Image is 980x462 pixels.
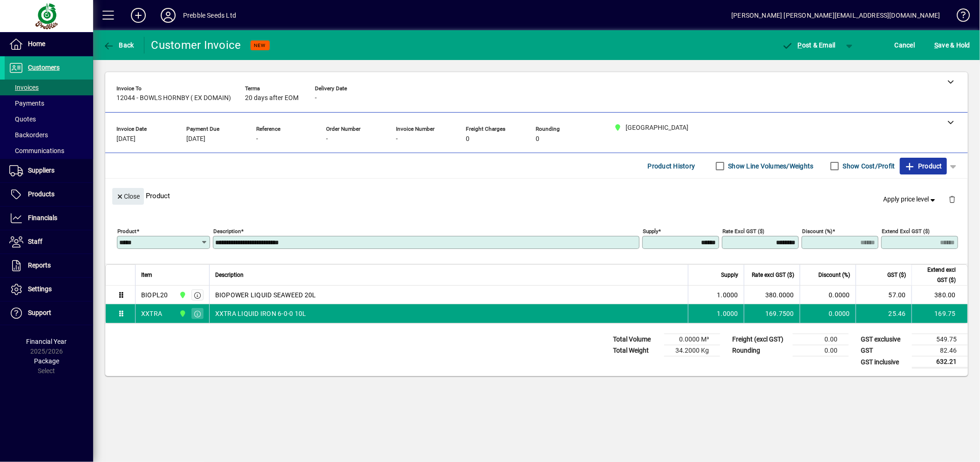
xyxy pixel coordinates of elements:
mat-label: Supply [643,228,658,234]
div: [PERSON_NAME] [PERSON_NAME][EMAIL_ADDRESS][DOMAIN_NAME] [731,8,940,23]
a: Knowledge Base [950,2,968,32]
span: ost & Email [782,41,836,49]
td: 0.0000 [800,286,856,304]
a: Reports [5,254,93,277]
td: 632.21 [912,356,968,368]
td: GST [856,345,912,356]
span: Extend excl GST ($) [918,265,956,285]
button: Apply price level [880,191,941,208]
div: BIOPL20 [141,290,168,300]
span: S [934,41,938,49]
td: GST exclusive [856,334,912,345]
mat-label: Extend excl GST ($) [882,228,930,234]
span: Products [28,190,54,198]
span: [DATE] [186,135,205,143]
td: Total Weight [608,345,664,356]
a: Products [5,183,93,206]
span: Invoices [9,84,39,91]
span: Financials [28,214,57,221]
td: 0.00 [793,334,849,345]
button: Product History [644,158,699,174]
app-page-header-button: Delete [941,195,963,203]
a: Communications [5,143,93,159]
button: Product [900,158,947,174]
button: Post & Email [777,37,840,54]
span: Backorders [9,131,48,139]
span: Customers [28,64,60,71]
span: GST ($) [887,270,906,280]
div: XXTRA [141,309,162,318]
span: CHRISTCHURCH [177,290,187,300]
span: Apply price level [884,194,938,204]
label: Show Cost/Profit [841,161,895,171]
a: Financials [5,207,93,230]
a: Settings [5,278,93,301]
td: 0.0000 [800,304,856,323]
button: Save & Hold [932,37,973,54]
span: Quotes [9,115,36,123]
span: Discount (%) [818,270,850,280]
span: 0 [536,135,539,143]
span: Back [103,41,134,49]
a: Home [5,33,93,56]
span: XXTRA LIQUID IRON 6-0-0 10L [215,309,306,318]
a: Suppliers [5,159,93,182]
td: 57.00 [856,286,912,304]
mat-label: Description [213,228,241,234]
span: Support [28,309,51,316]
span: Supply [721,270,738,280]
button: Delete [941,188,963,210]
mat-label: Product [117,228,136,234]
span: P [798,41,802,49]
span: 1.0000 [717,290,739,300]
span: BIOPOWER LIQUID SEAWEED 20L [215,290,316,300]
td: 380.00 [912,286,967,304]
td: GST inclusive [856,356,912,368]
span: Settings [28,285,52,293]
span: [DATE] [116,135,136,143]
mat-label: Rate excl GST ($) [722,228,764,234]
div: 169.7500 [750,309,794,318]
td: Total Volume [608,334,664,345]
div: Prebble Seeds Ltd [183,8,236,23]
span: CHRISTCHURCH [177,308,187,319]
button: Add [123,7,153,24]
td: 0.00 [793,345,849,356]
td: 549.75 [912,334,968,345]
span: Communications [9,147,64,154]
button: Back [101,37,136,54]
mat-label: Discount (%) [802,228,832,234]
div: Customer Invoice [151,38,241,53]
td: 34.2000 Kg [664,345,720,356]
td: 0.0000 M³ [664,334,720,345]
span: NEW [254,42,266,48]
td: Freight (excl GST) [728,334,793,345]
td: 25.46 [856,304,912,323]
button: Profile [153,7,183,24]
span: Cancel [895,38,915,53]
label: Show Line Volumes/Weights [727,161,814,171]
td: Rounding [728,345,793,356]
span: Package [34,357,59,365]
span: - [396,135,398,143]
div: 380.0000 [750,290,794,300]
a: Support [5,301,93,325]
span: Product History [648,159,695,174]
span: 1.0000 [717,309,739,318]
a: Quotes [5,111,93,127]
span: Suppliers [28,167,54,174]
span: Financial Year [27,338,67,345]
a: Staff [5,230,93,254]
span: ave & Hold [934,38,970,53]
span: 20 days after EOM [245,94,299,102]
button: Close [112,188,144,205]
a: Invoices [5,80,93,95]
app-page-header-button: Close [110,192,146,200]
td: 169.75 [912,304,967,323]
span: Home [28,40,45,47]
span: Close [116,189,140,204]
app-page-header-button: Back [93,37,144,54]
span: Item [141,270,152,280]
span: Staff [28,238,42,245]
a: Backorders [5,127,93,143]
